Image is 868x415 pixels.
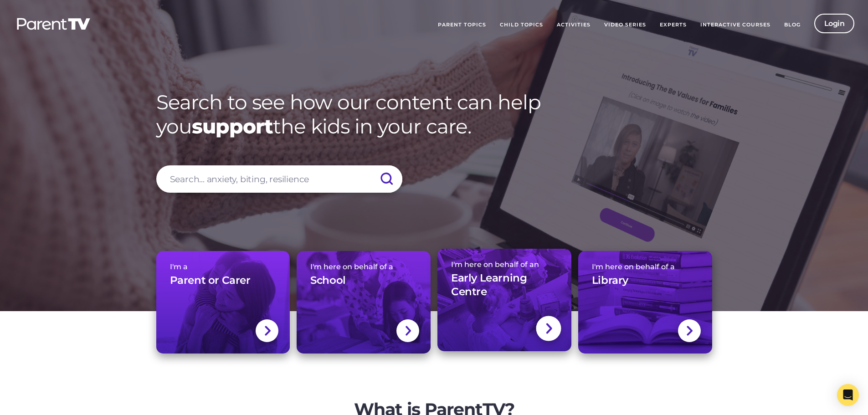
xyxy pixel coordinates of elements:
[550,14,597,36] a: Activities
[310,274,346,287] h3: School
[693,14,777,36] a: Interactive Courses
[451,260,558,269] span: I'm here on behalf of an
[156,165,402,193] input: Search... anxiety, biting, resilience
[814,14,855,33] a: Login
[16,17,91,31] img: parenttv-logo-white.4c85aaf.svg
[405,325,411,337] img: svg+xml;base64,PHN2ZyBlbmFibGUtYmFja2dyb3VuZD0ibmV3IDAgMCAxNC44IDI1LjciIHZpZXdCb3g9IjAgMCAxNC44ID...
[837,384,859,406] div: Open Intercom Messenger
[264,325,271,337] img: svg+xml;base64,PHN2ZyBlbmFibGUtYmFja2dyb3VuZD0ibmV3IDAgMCAxNC44IDI1LjciIHZpZXdCb3g9IjAgMCAxNC44ID...
[451,272,558,299] h3: Early Learning Centre
[192,114,273,138] strong: support
[431,14,493,36] a: Parent Topics
[686,325,693,337] img: svg+xml;base64,PHN2ZyBlbmFibGUtYmFja2dyb3VuZD0ibmV3IDAgMCAxNC44IDI1LjciIHZpZXdCb3g9IjAgMCAxNC44ID...
[297,251,431,354] a: I'm here on behalf of aSchool
[156,90,712,138] h1: Search to see how our content can help you the kids in your care.
[170,274,251,287] h3: Parent or Carer
[370,165,402,193] input: Submit
[578,251,712,354] a: I'm here on behalf of aLibrary
[592,262,699,271] span: I'm here on behalf of a
[170,262,277,271] span: I'm a
[156,251,290,354] a: I'm aParent or Carer
[437,249,571,351] a: I'm here on behalf of anEarly Learning Centre
[592,274,628,287] h3: Library
[777,14,807,36] a: Blog
[653,14,693,36] a: Experts
[597,14,653,36] a: Video Series
[493,14,550,36] a: Child Topics
[310,262,417,271] span: I'm here on behalf of a
[545,322,552,335] img: svg+xml;base64,PHN2ZyBlbmFibGUtYmFja2dyb3VuZD0ibmV3IDAgMCAxNC44IDI1LjciIHZpZXdCb3g9IjAgMCAxNC44ID...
